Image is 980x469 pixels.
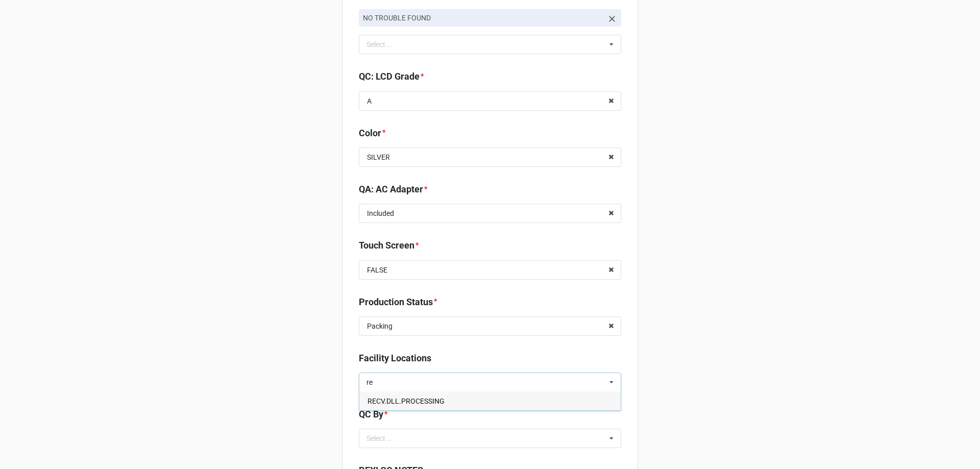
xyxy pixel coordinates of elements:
div: Select ... [364,433,408,445]
div: SILVER [367,154,390,161]
div: Packing [367,323,393,330]
label: Production Status [359,295,433,309]
div: Included [367,210,394,217]
label: QC: LCD Grade [359,69,420,84]
label: Facility Locations [359,351,431,365]
label: Color [359,126,381,140]
div: Select ... [364,39,408,51]
div: A [367,97,372,105]
p: NO TROUBLE FOUND [363,13,603,23]
label: QC By [359,407,383,422]
label: QA: AC Adapter [359,182,423,196]
div: FALSE [367,266,387,274]
label: Touch Screen [359,238,414,253]
span: RECV.DLL.PROCESSING [367,397,445,405]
